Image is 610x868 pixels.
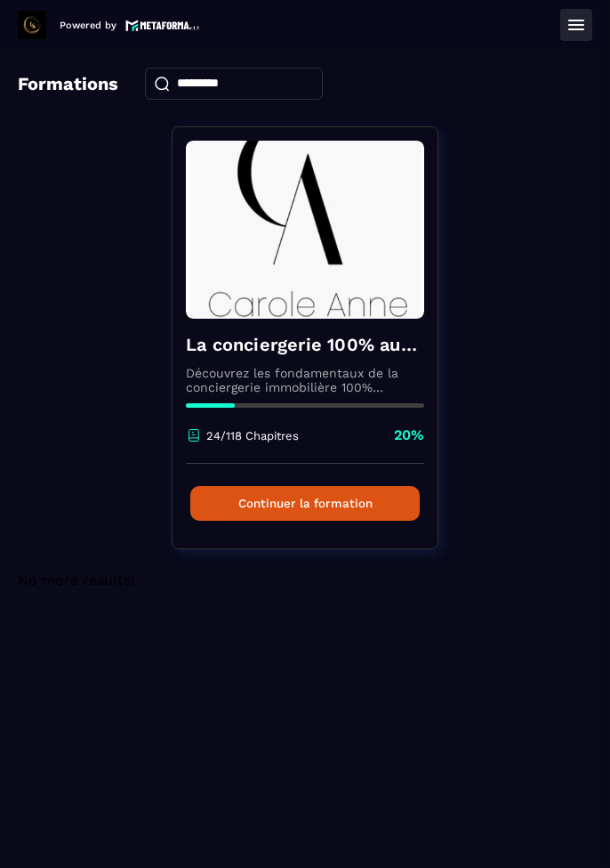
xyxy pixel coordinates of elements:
span: No more results! [18,572,134,588]
p: Découvrez les fondamentaux de la conciergerie immobilière 100% automatisée. Cette formation est c... [186,366,424,394]
h4: Formations [18,73,118,94]
a: formation-backgroundLa conciergerie 100% automatiséeDécouvrez les fondamentaux de la conciergerie... [172,126,438,572]
p: Powered by [60,20,116,31]
p: 20% [394,426,424,445]
img: logo-branding [18,11,46,39]
p: 24/118 Chapitres [206,429,299,442]
h4: La conciergerie 100% automatisée [186,332,424,357]
button: Continuer la formation [190,486,420,521]
img: formation-background [186,141,424,319]
img: logo [125,18,200,33]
